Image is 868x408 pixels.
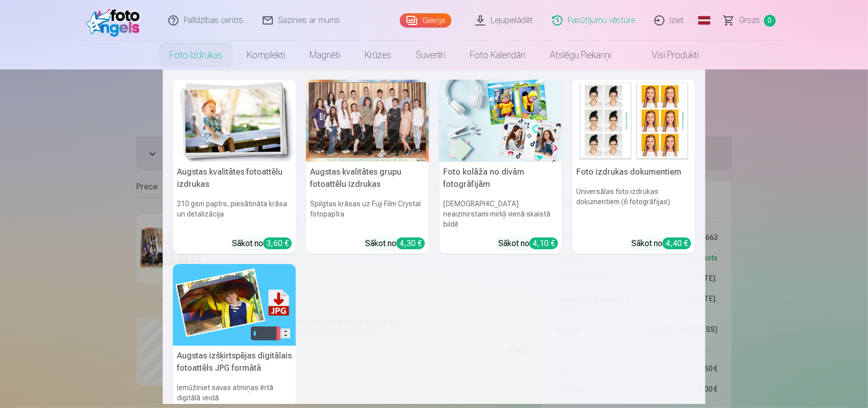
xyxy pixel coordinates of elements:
[623,41,711,69] a: Visi produkti
[306,195,429,233] h6: Spilgtas krāsas uz Fuji Film Crystal fotopapīra
[572,80,695,254] a: Foto izdrukas dokumentiemFoto izdrukas dokumentiemUniversālas foto izdrukas dokumentiem (6 fotogr...
[173,346,296,378] h5: Augstas izšķirtspējas digitālais fotoattēls JPG formātā
[529,237,558,249] div: 4,10 €
[538,41,623,69] a: Atslēgu piekariņi
[439,80,562,254] a: Foto kolāža no divām fotogrāfijāmFoto kolāža no divām fotogrāfijām[DEMOGRAPHIC_DATA] neaizmirstam...
[157,41,235,69] a: Foto izdrukas
[457,41,538,69] a: Foto kalendāri
[498,237,558,250] div: Sākot no
[365,237,425,250] div: Sākot no
[263,237,292,249] div: 3,60 €
[739,14,760,27] span: Grozs
[396,237,425,249] div: 4,30 €
[572,80,695,162] img: Foto izdrukas dokumentiem
[631,237,691,250] div: Sākot no
[572,182,695,233] h6: Universālas foto izdrukas dokumentiem (6 fotogrāfijas)
[173,264,296,346] img: Augstas izšķirtspējas digitālais fotoattēls JPG formātā
[232,237,292,250] div: Sākot no
[352,41,403,69] a: Krūzes
[439,80,562,162] img: Foto kolāža no divām fotogrāfijām
[306,162,429,195] h5: Augstas kvalitātes grupu fotoattēlu izdrukas
[439,162,562,195] h5: Foto kolāža no divām fotogrāfijām
[86,4,145,37] img: /fa1
[306,80,429,254] a: Augstas kvalitātes grupu fotoattēlu izdrukasSpilgtas krāsas uz Fuji Film Crystal fotopapīraSākot ...
[662,237,691,249] div: 4,40 €
[764,15,776,27] span: 0
[297,41,352,69] a: Magnēti
[572,162,695,182] h5: Foto izdrukas dokumentiem
[173,195,296,233] h6: 210 gsm papīrs, piesātināta krāsa un detalizācija
[403,41,457,69] a: Suvenīri
[173,378,296,407] h6: Iemūžiniet savas atmiņas ērtā digitālā veidā
[400,13,451,28] a: Galerija
[235,41,297,69] a: Komplekti
[173,80,296,254] a: Augstas kvalitātes fotoattēlu izdrukasAugstas kvalitātes fotoattēlu izdrukas210 gsm papīrs, piesā...
[173,162,296,195] h5: Augstas kvalitātes fotoattēlu izdrukas
[439,195,562,233] h6: [DEMOGRAPHIC_DATA] neaizmirstami mirkļi vienā skaistā bildē
[173,80,296,162] img: Augstas kvalitātes fotoattēlu izdrukas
